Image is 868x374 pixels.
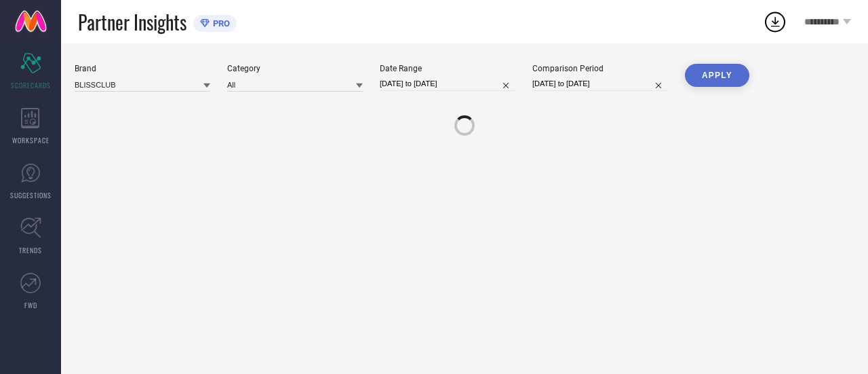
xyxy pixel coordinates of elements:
[75,64,210,73] div: Brand
[24,300,37,310] span: FWD
[10,190,52,200] span: SUGGESTIONS
[685,64,749,87] button: APPLY
[763,10,787,34] div: Open download list
[532,64,668,73] div: Comparison Period
[78,8,186,36] span: Partner Insights
[19,245,42,255] span: TRENDS
[380,77,515,91] input: Select date range
[11,80,51,90] span: SCORECARDS
[12,135,50,145] span: WORKSPACE
[532,77,668,91] input: Select comparison period
[227,64,363,73] div: Category
[380,64,515,73] div: Date Range
[210,18,230,29] span: PRO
